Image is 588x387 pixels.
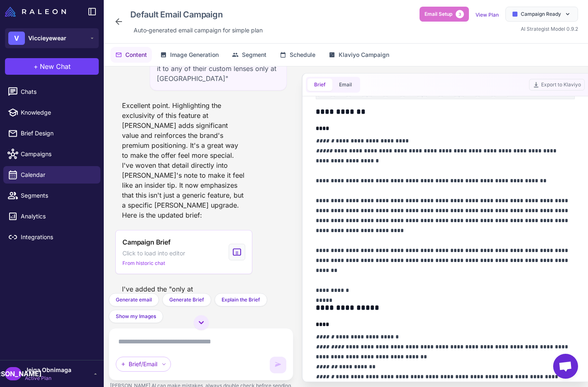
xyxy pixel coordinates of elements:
[21,87,94,96] span: Chats
[122,249,185,258] span: Click to load into editor
[21,149,94,159] span: Campaigns
[3,187,100,204] a: Segments
[3,166,100,184] a: Calendar
[116,313,156,320] span: Show my Images
[28,34,66,43] span: Viccieyewear
[275,47,320,63] button: Schedule
[3,104,100,121] a: Knowledge
[420,7,469,22] button: Email Setup3
[339,50,389,59] span: Klaviyo Campaign
[242,50,266,59] span: Segment
[115,281,252,357] div: I've added the "only at [PERSON_NAME]" detail to [PERSON_NAME]'s note and also echoed it in the s...
[21,191,94,200] span: Segments
[34,61,38,71] span: +
[25,375,71,382] span: Active Plan
[290,50,315,59] span: Schedule
[5,7,69,17] a: Raleon Logo
[109,293,159,306] button: Generate email
[553,354,578,379] a: Open chat
[110,47,152,63] button: Content
[109,310,163,323] button: Show my Images
[3,83,100,100] a: Chats
[169,296,204,304] span: Generate Brief
[21,129,94,138] span: Brief Design
[21,212,94,221] span: Analytics
[155,47,224,63] button: Image Generation
[227,47,271,63] button: Segment
[425,10,452,18] span: Email Setup
[5,58,99,75] button: +New Chat
[25,365,71,375] span: Jeiga Obnimaga
[5,7,66,17] img: Raleon Logo
[456,10,464,18] span: 3
[307,78,332,91] button: Brief
[122,237,171,247] span: Campaign Brief
[130,24,266,37] div: Click to edit description
[5,28,99,48] button: VViccieyewear
[170,50,219,59] span: Image Generation
[116,296,152,304] span: Generate email
[324,47,394,63] button: Klaviyo Campaign
[150,47,287,91] div: "should we remind them they can add it to any of their custom lenses only at [GEOGRAPHIC_DATA]"
[3,145,100,163] a: Campaigns
[162,293,211,306] button: Generate Brief
[215,293,267,306] button: Explain the Brief
[122,260,165,267] span: From historic chat
[115,97,252,223] div: Excellent point. Highlighting the exclusivity of this feature at [PERSON_NAME] adds significant v...
[3,208,100,225] a: Analytics
[476,12,499,18] a: View Plan
[21,108,94,117] span: Knowledge
[3,228,100,246] a: Integrations
[40,61,71,71] span: New Chat
[127,7,266,22] div: Click to edit campaign name
[521,10,561,18] span: Campaign Ready
[21,233,94,242] span: Integrations
[125,50,147,59] span: Content
[5,367,22,380] div: [PERSON_NAME]
[21,170,94,179] span: Calendar
[134,26,263,35] span: Auto‑generated email campaign for simple plan
[8,32,25,45] div: V
[116,357,171,372] div: Brief/Email
[521,26,578,32] span: AI Strategist Model 0.9.2
[332,78,359,91] button: Email
[529,79,585,91] button: Export to Klaviyo
[3,125,100,142] a: Brief Design
[222,296,260,304] span: Explain the Brief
